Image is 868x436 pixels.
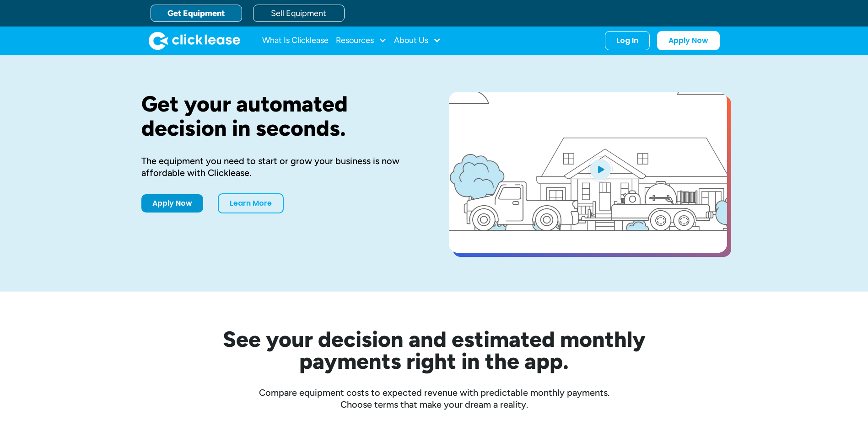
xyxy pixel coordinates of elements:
[657,31,720,50] a: Apply Now
[616,36,638,45] div: Log In
[149,32,240,50] a: home
[588,156,613,182] img: Blue play button logo on a light blue circular background
[151,5,242,22] a: Get Equipment
[336,32,387,50] div: Resources
[141,155,420,179] div: The equipment you need to start or grow your business is now affordable with Clicklease.
[262,32,329,50] a: What Is Clicklease
[394,32,441,50] div: About Us
[449,92,727,253] a: open lightbox
[218,193,284,213] a: Learn More
[253,5,345,22] a: Sell Equipment
[149,32,240,50] img: Clicklease logo
[141,92,420,140] h1: Get your automated decision in seconds.
[141,194,203,213] a: Apply Now
[141,387,727,410] div: Compare equipment costs to expected revenue with predictable monthly payments. Choose terms that ...
[178,328,690,372] h2: See your decision and estimated monthly payments right in the app.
